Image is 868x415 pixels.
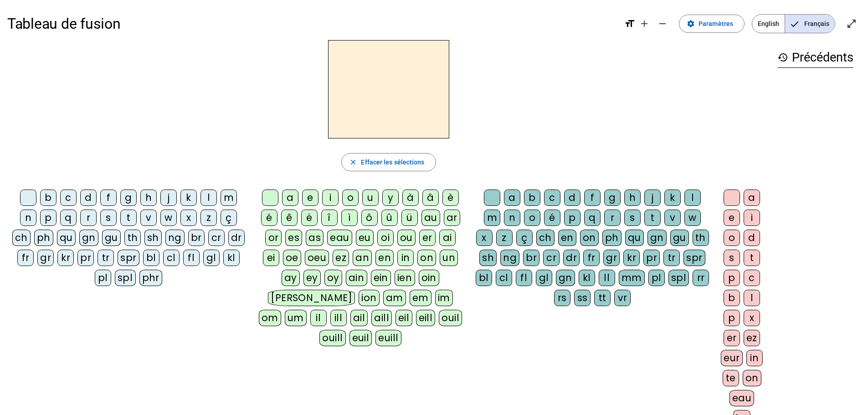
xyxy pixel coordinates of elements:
div: ü [401,210,418,226]
span: Paramètres [699,18,733,29]
div: a [504,190,520,206]
h1: Tableau de fusion [7,9,617,38]
div: rs [554,290,570,306]
div: fl [183,250,200,266]
div: vr [614,290,631,306]
div: sh [479,250,497,266]
div: à [402,190,419,206]
div: gn [79,230,98,246]
div: as [306,230,324,246]
div: pr [643,250,660,266]
div: or [265,230,282,246]
div: phr [139,270,163,286]
mat-icon: open_in_full [846,18,857,29]
div: ô [361,210,378,226]
div: ch [12,230,31,246]
div: em [410,290,431,306]
div: m [221,190,237,206]
div: bl [476,270,492,286]
div: cr [208,230,225,246]
div: qu [625,230,644,246]
div: sh [144,230,162,246]
div: o [342,190,359,206]
div: kl [223,250,240,266]
div: p [40,210,56,226]
div: q [60,210,77,226]
div: mm [619,270,645,286]
div: spr [118,250,139,266]
div: [PERSON_NAME] [268,290,355,306]
div: eil [395,310,412,326]
div: en [558,230,576,246]
div: x [744,310,760,326]
div: i [744,210,760,226]
div: om [259,310,281,326]
div: r [80,210,97,226]
div: fl [516,270,532,286]
div: q [584,210,601,226]
div: l [744,290,760,306]
div: fr [583,250,600,266]
div: û [381,210,398,226]
mat-button-toggle-group: Language selection [752,14,835,33]
div: ill [330,310,347,326]
div: cl [496,270,512,286]
div: l [684,190,701,206]
mat-icon: format_size [624,18,635,29]
div: ay [282,270,300,286]
div: gl [203,250,220,266]
div: br [188,230,205,246]
div: oe [283,250,301,266]
div: ê [281,210,298,226]
div: spl [668,270,689,286]
div: eau [327,230,352,246]
div: t [744,250,760,266]
div: im [435,290,453,306]
div: kl [579,270,595,286]
div: bl [143,250,159,266]
div: kr [623,250,640,266]
button: Entrer en plein écran [842,15,861,33]
div: oin [419,270,440,286]
div: p [564,210,580,226]
div: i [322,190,339,206]
span: Effacer les sélections [361,157,424,168]
div: gn [647,230,667,246]
mat-icon: add [639,18,650,29]
div: th [124,230,141,246]
div: o [724,230,740,246]
div: c [744,270,760,286]
button: Diminuer la taille de la police [653,15,672,33]
div: c [544,190,560,206]
div: pl [95,270,111,286]
div: on [417,250,436,266]
div: aill [371,310,392,326]
div: î [321,210,338,226]
div: é [261,210,277,226]
div: rr [693,270,709,286]
div: um [285,310,307,326]
div: d [744,230,760,246]
mat-icon: remove [657,18,668,29]
div: e [302,190,318,206]
div: am [383,290,406,306]
div: on [743,370,761,386]
div: l [200,190,217,206]
div: gu [670,230,689,246]
div: n [504,210,520,226]
div: tr [98,250,114,266]
div: x [476,230,493,246]
div: k [664,190,681,206]
div: è [442,190,459,206]
div: w [160,210,177,226]
div: ç [516,230,533,246]
div: z [496,230,513,246]
div: g [604,190,621,206]
div: tt [594,290,611,306]
div: n [20,210,36,226]
div: er [419,230,436,246]
div: r [604,210,621,226]
div: â [422,190,439,206]
div: s [624,210,641,226]
div: en [375,250,394,266]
